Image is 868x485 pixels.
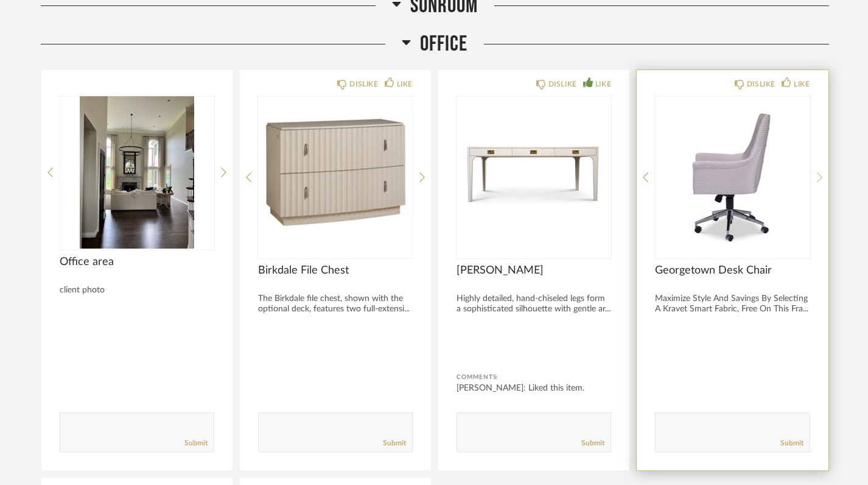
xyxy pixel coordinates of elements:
[457,264,611,277] span: [PERSON_NAME]
[457,294,611,314] div: Highly detailed, hand-chiseled legs form a sophisticated silhouette with gentle ar...
[747,78,775,90] div: DISLIKE
[655,294,810,314] div: Maximize Style And Savings By Selecting A Kravet Smart Fabric, Free On This Fra...
[60,96,214,249] img: undefined
[457,382,611,394] div: [PERSON_NAME]: Liked this item.
[383,438,406,448] a: Submit
[595,78,611,90] div: LIKE
[258,264,413,277] span: Birkdale File Chest
[349,78,378,90] div: DISLIKE
[780,438,803,448] a: Submit
[457,371,611,383] div: Comments:
[60,285,214,296] div: client photo
[655,96,810,249] img: undefined
[258,96,413,249] img: undefined
[184,438,208,448] a: Submit
[258,96,413,249] div: 0
[548,78,577,90] div: DISLIKE
[397,78,413,90] div: LIKE
[258,294,413,314] div: The Birkdale file chest, shown with the optional deck, features two full-extensi...
[457,96,611,249] div: 0
[420,31,467,57] span: Office
[457,96,611,249] img: undefined
[581,438,604,448] a: Submit
[655,264,810,277] span: Georgetown Desk Chair
[794,78,810,90] div: LIKE
[60,255,214,269] span: Office area
[655,96,810,249] div: 2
